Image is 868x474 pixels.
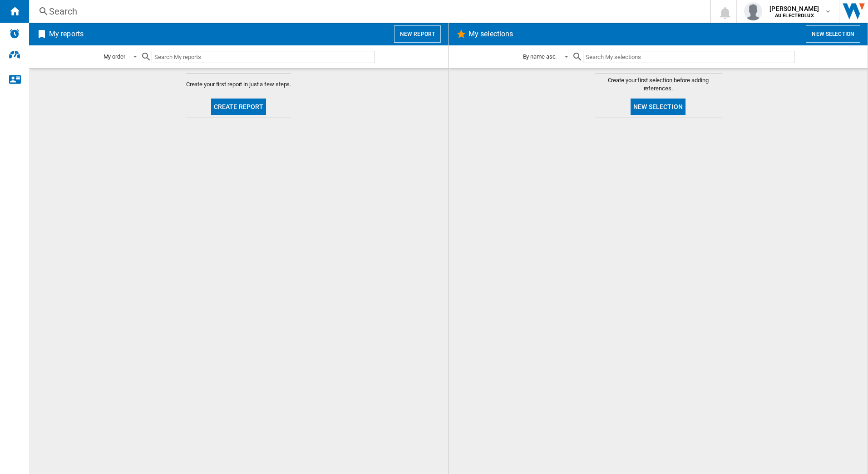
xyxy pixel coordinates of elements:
button: Create report [211,99,266,115]
img: profile.jpg [744,2,762,20]
img: alerts-logo.svg [9,28,20,39]
div: My order [104,53,125,60]
button: New selection [806,25,860,43]
button: New report [394,25,441,43]
h2: My reports [47,25,85,43]
input: Search My selections [583,51,794,63]
span: Create your first report in just a few steps. [186,80,291,89]
b: AU ELECTROLUX [775,13,814,19]
span: Create your first selection before adding references. [595,76,722,93]
img: dsi-logo.svg [9,51,20,59]
input: Search My reports [152,51,375,63]
h2: My selections [467,25,515,43]
span: [PERSON_NAME] [769,4,819,13]
button: New selection [631,99,686,115]
div: By name asc. [523,53,557,60]
div: Search [49,5,686,18]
